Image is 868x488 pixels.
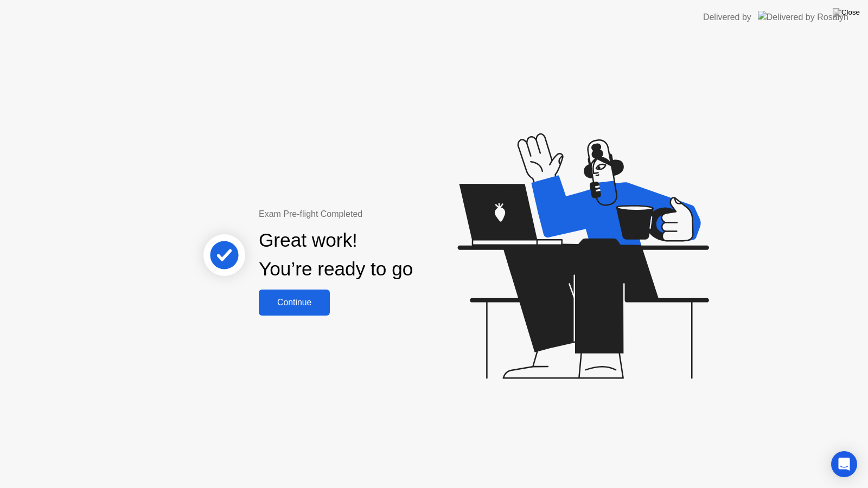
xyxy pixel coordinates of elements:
[259,290,330,316] button: Continue
[833,8,860,17] img: Close
[703,11,751,24] div: Delivered by
[758,11,848,23] img: Delivered by Rosalyn
[259,208,483,221] div: Exam Pre-flight Completed
[262,298,327,307] div: Continue
[831,451,857,477] div: Open Intercom Messenger
[259,226,413,284] div: Great work! You’re ready to go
